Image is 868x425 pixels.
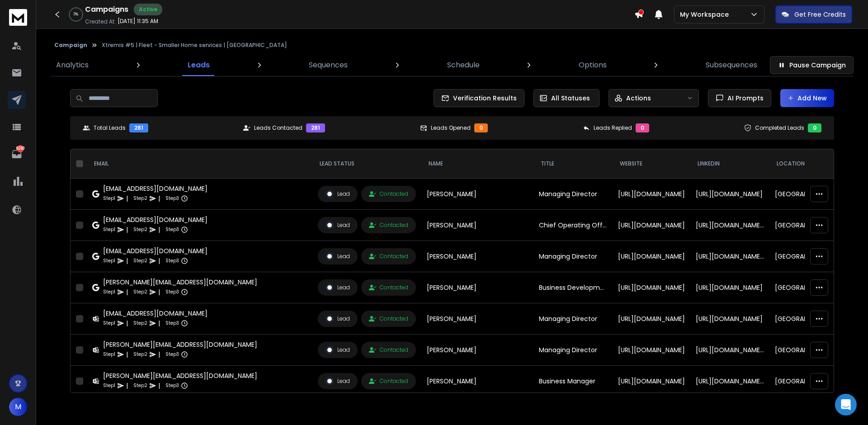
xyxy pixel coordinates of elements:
[769,303,847,335] td: [GEOGRAPHIC_DATA]
[165,194,179,203] p: Step 3
[56,60,89,71] p: Analytics
[103,246,208,255] div: [EMAIL_ADDRESS][DOMAIN_NAME]
[133,381,147,390] p: Step 2
[690,149,769,179] th: LinkedIn
[835,394,857,416] div: Open Intercom Messenger
[533,179,613,210] td: Managing Director
[421,210,533,241] td: [PERSON_NAME]
[165,381,179,390] p: Step 3
[769,149,847,179] th: location
[769,335,847,366] td: [GEOGRAPHIC_DATA]
[103,340,257,349] div: [PERSON_NAME][EMAIL_ADDRESS][DOMAIN_NAME]
[306,123,325,132] div: 281
[126,288,128,297] p: |
[74,12,78,17] p: 0 %
[613,241,690,272] td: [URL][DOMAIN_NAME]
[17,145,24,152] p: 8260
[690,335,769,366] td: [URL][DOMAIN_NAME][PERSON_NAME]
[690,179,769,210] td: [URL][DOMAIN_NAME]
[133,319,147,328] p: Step 2
[118,18,158,25] p: [DATE] 11:35 AM
[551,94,590,103] p: All Statuses
[369,253,408,260] div: Contacted
[769,366,847,397] td: [GEOGRAPHIC_DATA]
[680,10,732,19] p: My Workspace
[158,225,160,234] p: |
[613,272,690,303] td: [URL][DOMAIN_NAME]
[165,350,179,359] p: Step 3
[325,315,350,323] div: Lead
[636,123,649,132] div: 0
[626,94,651,103] p: Actions
[613,366,690,397] td: [URL][DOMAIN_NAME]
[690,241,769,272] td: [URL][DOMAIN_NAME][PERSON_NAME]
[775,5,852,24] button: Get Free Credits
[794,10,846,19] p: Get Free Credits
[126,256,128,265] p: |
[103,350,115,359] p: Step 1
[690,210,769,241] td: [URL][DOMAIN_NAME][PERSON_NAME]
[133,225,147,234] p: Step 2
[103,371,257,380] div: [PERSON_NAME][EMAIL_ADDRESS][DOMAIN_NAME]
[421,241,533,272] td: [PERSON_NAME]
[808,123,821,132] div: 0
[369,284,408,291] div: Contacted
[126,225,128,234] p: |
[724,94,764,103] span: AI Prompts
[449,94,517,103] span: Verification Results
[158,256,160,265] p: |
[325,377,350,385] div: Lead
[613,303,690,335] td: [URL][DOMAIN_NAME]
[312,149,421,179] th: LEAD STATUS
[579,60,607,71] p: Options
[54,42,87,49] button: Campaign
[755,124,804,132] p: Completed Leads
[573,54,612,76] a: Options
[700,54,763,76] a: Subsequences
[133,350,147,359] p: Step 2
[533,210,613,241] td: Chief Operating Officer
[103,278,257,287] div: [PERSON_NAME][EMAIL_ADDRESS][DOMAIN_NAME]
[9,9,27,26] img: logo
[165,288,179,297] p: Step 3
[126,319,128,328] p: |
[134,4,162,15] div: Active
[165,256,179,265] p: Step 3
[126,381,128,390] p: |
[369,222,408,229] div: Contacted
[103,256,115,265] p: Step 1
[102,42,287,49] p: Xtremis #5 | Fleet - Smaller Home services | [GEOGRAPHIC_DATA]
[421,272,533,303] td: [PERSON_NAME]
[103,184,208,193] div: [EMAIL_ADDRESS][DOMAIN_NAME]
[369,315,408,322] div: Contacted
[613,335,690,366] td: [URL][DOMAIN_NAME]
[9,398,27,416] button: M
[94,124,126,132] p: Total Leads
[85,4,128,15] h1: Campaigns
[87,149,312,179] th: EMAIL
[447,60,480,71] p: Schedule
[103,381,115,390] p: Step 1
[309,60,348,71] p: Sequences
[769,272,847,303] td: [GEOGRAPHIC_DATA]
[421,366,533,397] td: [PERSON_NAME]
[369,190,408,198] div: Contacted
[158,194,160,203] p: |
[706,60,757,71] p: Subsequences
[8,145,26,163] a: 8260
[165,225,179,234] p: Step 3
[690,272,769,303] td: [URL][DOMAIN_NAME]
[369,346,408,354] div: Contacted
[708,89,771,107] button: AI Prompts
[103,288,115,297] p: Step 1
[126,350,128,359] p: |
[421,149,533,179] th: NAME
[303,54,353,76] a: Sequences
[474,123,488,132] div: 0
[103,319,115,328] p: Step 1
[325,346,350,354] div: Lead
[421,303,533,335] td: [PERSON_NAME]
[158,288,160,297] p: |
[431,124,471,132] p: Leads Opened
